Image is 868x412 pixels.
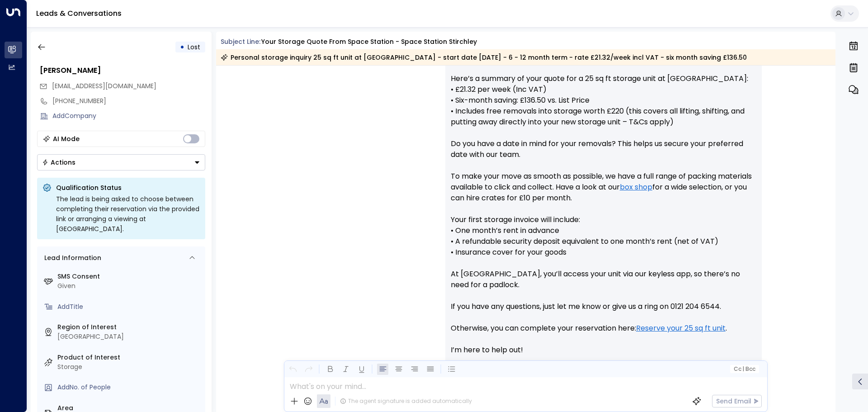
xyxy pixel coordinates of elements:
[52,96,205,106] div: [PHONE_NUMBER]
[57,281,202,291] div: Given
[52,81,156,90] span: [EMAIL_ADDRESS][DOMAIN_NAME]
[57,332,202,341] div: [GEOGRAPHIC_DATA]
[340,397,472,405] div: The agent signature is added automatically
[53,134,80,143] div: AI Mode
[221,53,747,62] div: Personal storage inquiry 25 sq ft unit at [GEOGRAPHIC_DATA] - start date [DATE] - 6 - 12 month te...
[40,65,205,76] div: [PERSON_NAME]
[180,39,184,55] div: •
[57,322,202,332] label: Region of Interest
[56,194,200,234] div: The lead is being asked to choose between completing their reservation via the provided link or a...
[57,362,202,372] div: Storage
[730,365,759,374] button: Cc|Bcc
[261,37,477,47] div: Your storage quote from Space Station - Space Station Stirchley
[742,366,744,372] span: |
[188,43,200,52] span: Lost
[37,154,205,170] button: Actions
[56,183,200,192] p: Qualification Status
[36,8,122,19] a: Leads & Conversations
[57,353,202,362] label: Product of Interest
[52,81,156,91] span: mark.fearon69@icloud.com
[52,111,205,121] div: AddCompany
[451,52,756,366] p: Hi [PERSON_NAME], Here’s a summary of your quote for a 25 sq ft storage unit at [GEOGRAPHIC_DATA]...
[221,37,260,46] span: Subject Line:
[733,366,755,372] span: Cc Bcc
[42,158,75,166] div: Actions
[57,302,202,312] div: AddTitle
[636,323,726,334] a: Reserve your 25 sq ft unit
[41,253,101,263] div: Lead Information
[287,364,298,375] button: Undo
[37,154,205,170] div: Button group with a nested menu
[57,383,202,392] div: AddNo. of People
[303,364,314,375] button: Redo
[57,272,202,281] label: SMS Consent
[620,182,652,193] a: box shop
